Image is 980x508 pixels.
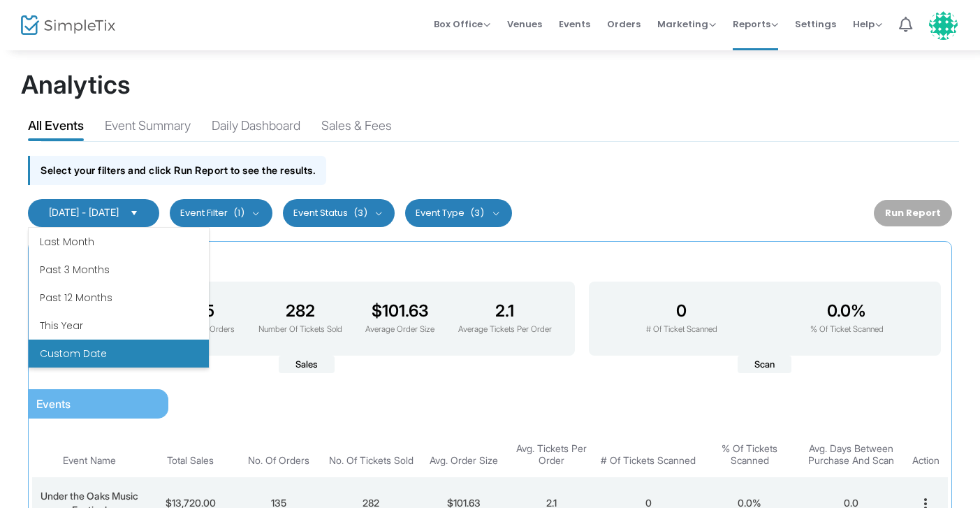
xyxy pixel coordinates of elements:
[28,116,84,140] div: All Events
[323,433,420,477] th: No. Of Tickets Sold
[705,443,795,467] span: % Of Tickets Scanned
[458,301,552,321] h3: 2.1
[258,324,342,336] p: Number Of Tickets Sold
[601,455,696,467] span: # Of Tickets Scanned
[105,116,191,140] div: Event Summary
[258,301,342,321] h3: 282
[810,324,884,336] p: % Of Ticket Scanned
[28,156,326,184] div: Select your filters and click Run Report to see the results.
[21,70,959,100] h1: Analytics
[283,199,395,227] button: Event Status(3)
[853,17,882,31] span: Help
[29,340,209,368] li: Custom Date
[511,443,592,467] span: Avg. Tickets Per Order
[321,116,392,140] div: Sales & Fees
[36,397,71,411] span: Events
[365,301,434,321] h3: $101.63
[29,312,209,340] li: This Year
[405,199,512,227] button: Event Type(3)
[248,455,309,467] span: No. Of Orders
[607,6,641,42] span: Orders
[470,208,484,219] span: (3)
[430,455,498,467] span: Avg. Order Size
[559,6,590,42] span: Events
[233,208,244,219] span: (1)
[170,199,272,227] button: Event Filter(1)
[657,17,716,31] span: Marketing
[507,6,542,42] span: Venues
[124,208,144,219] button: Select
[365,324,434,336] p: Average Order Size
[795,6,836,42] span: Settings
[167,455,214,467] span: Total Sales
[29,256,209,284] li: Past 3 Months
[212,116,300,140] div: Daily Dashboard
[733,17,778,31] span: Reports
[738,356,791,374] span: Scan
[646,301,717,321] h3: 0
[279,356,335,374] span: Sales
[802,443,900,467] span: Avg. Days Between Purchase And Scan
[646,324,717,336] p: # Of Ticket Scanned
[63,455,116,467] span: Event Name
[29,228,209,256] li: Last Month
[29,284,209,312] li: Past 12 Months
[904,433,948,477] th: Action
[353,208,367,219] span: (3)
[810,301,884,321] h3: 0.0%
[49,206,119,218] span: [DATE] - [DATE]
[434,17,490,31] span: Box Office
[458,324,552,336] p: Average Tickets Per Order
